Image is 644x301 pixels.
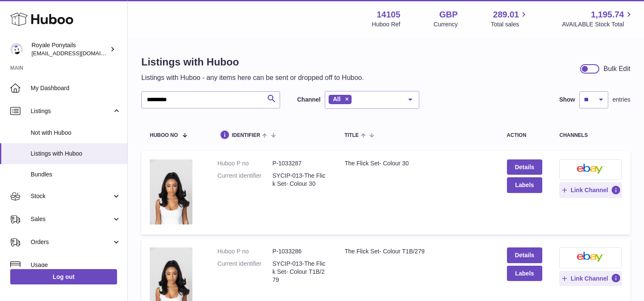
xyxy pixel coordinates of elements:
span: Listings with Huboo [31,150,121,158]
a: Details [507,159,543,175]
span: Not with Huboo [31,129,121,137]
button: Labels [507,266,543,281]
div: The Flick Set- Colour T1B/279 [344,247,489,256]
dt: Current identifier [218,172,272,188]
div: Bulk Edit [604,64,630,74]
span: Listings [31,107,112,115]
p: Listings with Huboo - any items here can be sent or dropped off to Huboo. [141,73,364,82]
span: All [333,96,341,102]
dt: Huboo P no [218,159,272,168]
span: Huboo no [150,133,178,138]
span: [EMAIL_ADDRESS][DOMAIN_NAME] [31,50,125,57]
dd: P-1033286 [272,247,327,256]
a: 289.01 Total sales [491,9,529,28]
dt: Huboo P no [218,247,272,256]
div: Royale Ponytails [31,41,108,57]
h1: Listings with Huboo [141,55,364,69]
button: Labels [507,177,543,193]
span: Total sales [491,20,529,28]
span: Bundles [31,170,121,179]
span: Stock [31,192,112,200]
span: Orders [31,238,112,246]
span: identifier [232,133,260,138]
img: ebay-small.png [577,164,605,174]
a: 1,195.74 AVAILABLE Stock Total [562,9,634,28]
strong: 14105 [377,9,401,20]
img: qphill92@gmail.com [10,43,23,56]
div: action [507,133,543,138]
span: Usage [31,261,121,269]
img: The Flick Set- Colour 30 [150,159,192,224]
a: Details [507,247,543,263]
span: Link Channel [571,275,608,282]
span: Link Channel [571,186,608,194]
label: Channel [297,96,321,104]
span: 289.01 [493,9,519,20]
label: Show [559,96,575,104]
a: Log out [10,269,117,284]
strong: GBP [439,9,458,20]
span: 1,195.74 [591,9,624,20]
div: channels [559,133,622,138]
dd: SYCIP-013-The Flick Set- Colour 30 [272,172,327,188]
span: My Dashboard [31,84,121,92]
span: entries [613,96,630,104]
img: ebay-small.png [577,252,605,262]
span: AVAILABLE Stock Total [562,20,634,28]
button: Link Channel [559,271,622,286]
div: The Flick Set- Colour 30 [344,159,489,168]
button: Link Channel [559,182,622,198]
dd: SYCIP-013-The Flick Set- Colour T1B/279 [272,260,327,284]
dd: P-1033287 [272,159,327,168]
span: title [344,133,358,138]
div: Huboo Ref [372,20,401,28]
div: Currency [434,20,458,28]
dt: Current identifier [218,260,272,284]
span: Sales [31,215,112,223]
